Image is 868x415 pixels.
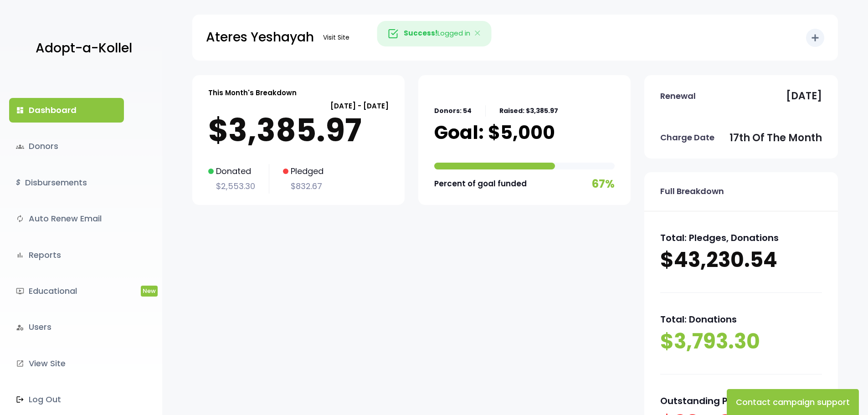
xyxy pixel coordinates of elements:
a: autorenewAuto Renew Email [9,206,124,231]
p: $43,230.54 [660,246,822,274]
p: Percent of goal funded [434,177,527,191]
a: bar_chartReports [9,243,124,267]
a: manage_accountsUsers [9,315,124,339]
i: manage_accounts [16,323,24,332]
i: autorenew [16,215,24,223]
p: Raised: $3,385.97 [499,105,558,117]
a: ondemand_videoEducationalNew [9,279,124,303]
span: groups [16,143,24,151]
button: Close [465,21,491,46]
p: 67% [592,174,615,194]
p: Total: Pledges, Donations [660,230,822,246]
p: [DATE] [786,87,822,105]
p: Full Breakdown [660,184,724,199]
a: groupsDonors [9,134,124,159]
i: ondemand_video [16,287,24,295]
button: Contact campaign support [727,389,859,415]
p: Donated [208,164,255,179]
p: This Month's Breakdown [208,87,297,99]
p: [DATE] - [DATE] [208,100,389,112]
p: Outstanding Pledges [660,393,822,409]
p: Goal: $5,000 [434,121,555,144]
span: New [141,286,158,296]
p: Renewal [660,89,696,103]
a: dashboardDashboard [9,98,124,123]
a: $Disbursements [9,170,124,195]
i: launch [16,359,24,368]
i: add [810,32,821,43]
a: Log Out [9,387,124,412]
p: Total: Donations [660,311,822,328]
p: $3,793.30 [660,328,822,356]
a: launchView Site [9,351,124,376]
strong: Success! [404,28,437,38]
i: $ [16,176,21,190]
a: Adopt-a-Kollel [31,26,132,71]
i: dashboard [16,106,24,114]
p: Donors: 54 [434,105,472,117]
p: Charge Date [660,130,714,145]
p: $832.67 [283,179,324,194]
a: Visit Site [318,29,354,46]
p: Ateres Yeshayah [206,26,314,49]
p: 17th of the month [729,129,822,147]
p: Pledged [283,164,324,179]
p: $2,553.30 [208,179,255,194]
div: Logged in [377,21,491,46]
i: bar_chart [16,251,24,259]
p: $3,385.97 [208,112,389,149]
p: Adopt-a-Kollel [36,37,132,60]
button: add [806,29,824,47]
